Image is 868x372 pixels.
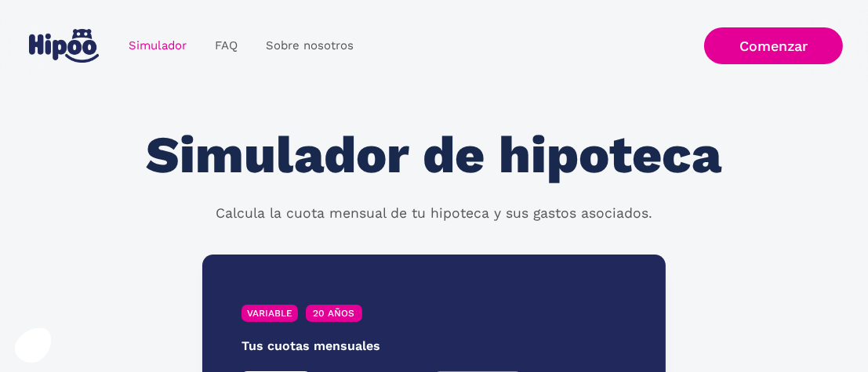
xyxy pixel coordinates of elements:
[216,204,652,224] p: Calcula la cuota mensual de tu hipoteca y sus gastos asociados.
[252,31,368,61] a: Sobre nosotros
[306,305,362,322] a: 20 AÑOS
[25,23,102,69] a: home
[242,305,298,322] a: VARIABLE
[147,127,722,184] h1: Simulador de hipoteca
[201,31,252,61] a: FAQ
[704,27,843,64] a: Comenzar
[242,337,380,356] p: Tus cuotas mensuales
[114,31,201,61] a: Simulador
